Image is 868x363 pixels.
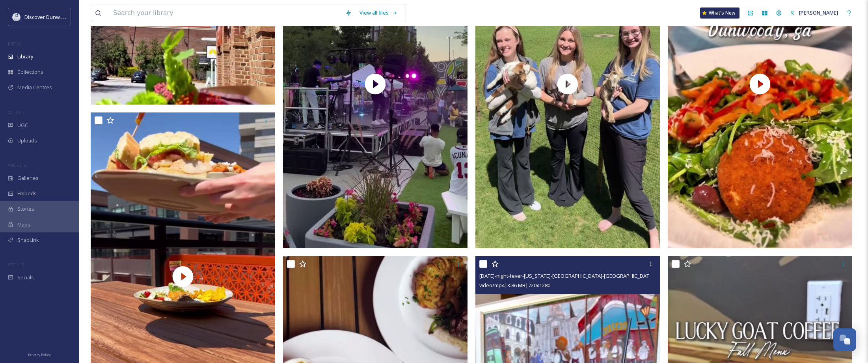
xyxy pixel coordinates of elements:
[17,84,52,91] span: Media Centres
[479,272,676,279] span: [DATE]-night-fever-[US_STATE]-[GEOGRAPHIC_DATA]-[GEOGRAPHIC_DATA]mp4.mp4
[17,53,33,60] span: Library
[833,328,856,351] button: Open Chat
[17,274,34,281] span: Socials
[17,122,28,129] span: UGC
[24,13,72,21] span: Discover Dunwoody
[356,5,402,21] a: View all files
[17,190,37,197] span: Embeds
[8,162,26,168] span: WIDGETS
[8,262,24,268] span: SOCIALS
[17,137,37,144] span: Uploads
[17,68,43,76] span: Collections
[109,4,341,22] input: Search your library
[479,282,550,289] span: video/mp4 | 3.86 MB | 720 x 1280
[17,236,39,244] span: SnapLink
[786,5,842,21] a: [PERSON_NAME]
[700,7,739,19] a: What's New
[17,205,34,213] span: Stories
[8,41,22,47] span: MEDIA
[13,13,20,21] img: 696246f7-25b9-4a35-beec-0db6f57a4831.png
[8,109,25,115] span: COLLECT
[28,350,51,359] a: Privacy Policy
[17,174,39,182] span: Galleries
[17,221,30,228] span: Maps
[799,9,838,16] span: [PERSON_NAME]
[28,352,51,357] span: Privacy Policy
